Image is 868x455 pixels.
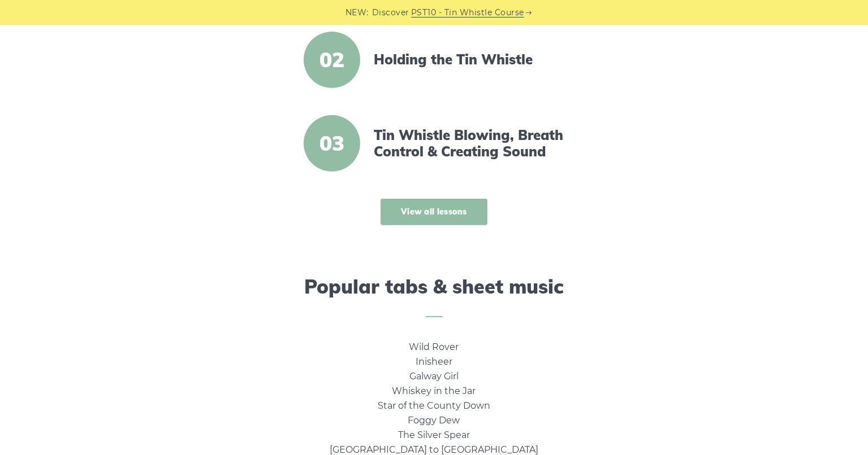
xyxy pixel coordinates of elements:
[330,444,538,455] a: [GEOGRAPHIC_DATA] to [GEOGRAPHIC_DATA]
[374,127,568,160] a: Tin Whistle Blowing, Breath Control & Creating Sound
[411,6,524,19] a: PST10 - Tin Whistle Course
[304,32,360,88] span: 02
[304,115,360,172] span: 03
[378,400,490,411] a: Star of the County Down
[381,199,487,225] a: View all lessons
[409,342,459,352] a: Wild Rover
[374,51,568,68] a: Holding the Tin Whistle
[346,6,369,19] span: NEW:
[115,275,753,318] h2: Popular tabs & sheet music
[372,6,409,19] span: Discover
[398,430,470,440] a: The Silver Spear
[416,356,452,367] a: Inisheer
[392,386,476,396] a: Whiskey in the Jar
[409,371,459,382] a: Galway Girl
[408,415,460,426] a: Foggy Dew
